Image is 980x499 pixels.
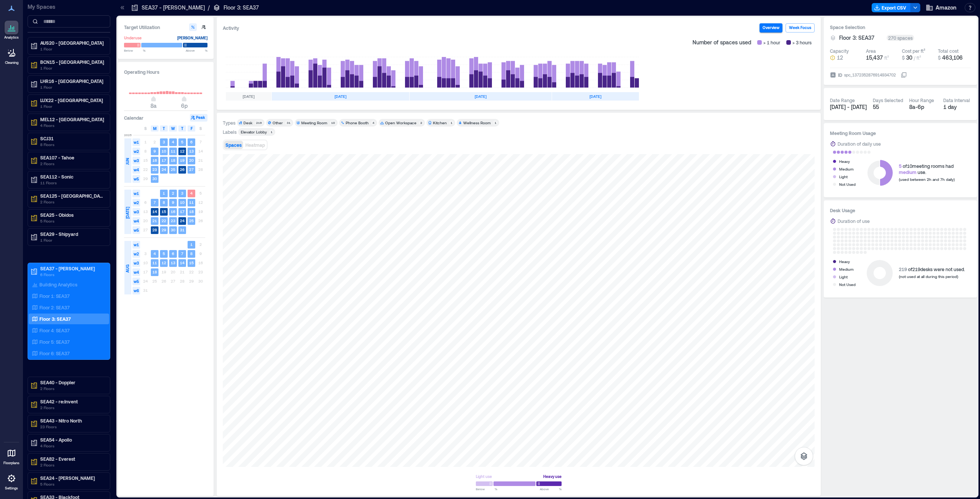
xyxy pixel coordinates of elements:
span: w4 [132,268,140,276]
div: of 10 meeting rooms had use. [899,163,955,175]
span: [DATE] [124,207,131,219]
text: 29 [162,228,166,232]
text: 25 [189,218,194,223]
span: w5 [132,226,140,234]
text: 15 [162,209,166,214]
p: 5 Floors [40,481,105,487]
div: Meeting Room [301,120,327,125]
div: [DATE] [272,92,409,101]
p: 2 Floors [40,462,105,468]
text: 4 [190,191,193,195]
span: JUN [124,158,131,165]
p: 4 Floors [40,443,105,449]
span: 15,437 [866,54,883,61]
text: 10 [162,149,166,153]
p: SEA112 - Sonic [40,174,105,180]
span: T [181,125,183,132]
button: Week Focus [786,23,815,33]
a: Settings [2,469,21,493]
span: w3 [132,157,140,164]
text: 4 [154,251,156,256]
p: AUS20 - [GEOGRAPHIC_DATA] [40,40,105,46]
span: w3 [132,208,140,216]
text: 14 [152,209,157,214]
div: Light [839,173,848,180]
span: / ft² [914,55,921,60]
span: > 1 hour [763,39,780,46]
p: 2 Floors [40,385,105,392]
div: [PERSON_NAME] [177,34,207,42]
p: SEA37 - [PERSON_NAME] [40,265,105,271]
span: M [153,125,157,132]
div: 2 [419,120,423,125]
div: of 219 desks were not used. [899,266,965,272]
text: 20 [189,158,194,163]
text: 10 [180,200,185,205]
div: Total cost [938,48,959,54]
p: Floor 6: SEA37 [39,350,70,356]
p: SEA42 - re:Invent [40,398,105,405]
p: SCJ31 [40,135,105,141]
button: Amazon [923,2,959,14]
p: My Spaces [28,3,110,11]
p: 1 Floor [40,46,105,52]
a: Cleaning [2,44,21,67]
text: 14 [180,260,185,265]
text: 8 [163,200,165,205]
button: Peak [190,114,207,122]
text: 13 [189,149,194,153]
div: 55 [873,103,903,111]
text: 7 [154,200,156,205]
text: 11 [171,149,175,153]
p: 2 Floors [40,199,105,205]
text: 6 [190,140,193,144]
div: Wellness Room [463,120,491,125]
text: 5 [163,251,165,256]
span: 30 [906,54,912,61]
text: 1 [163,191,165,195]
div: [DATE] [226,92,271,101]
span: w2 [132,250,140,258]
text: 16 [152,158,157,163]
p: LHR16 - [GEOGRAPHIC_DATA] [40,78,105,84]
span: 8a [150,102,157,109]
p: 23 Floors [40,424,105,430]
p: SEA37 - [PERSON_NAME] [142,4,205,11]
div: Types [223,120,235,126]
div: Light use [476,473,492,480]
div: Date Range [830,97,855,103]
span: Above % [540,487,562,491]
span: ft² [884,55,889,60]
span: (not used at all during this period) [899,274,958,279]
div: Capacity [830,48,849,54]
div: 1 [493,120,498,125]
a: Floorplans [1,444,22,468]
span: AUG [124,265,131,273]
span: F [191,125,193,132]
a: Analytics [2,18,21,42]
div: Duration of use [838,217,870,225]
div: [DATE] [410,92,552,101]
div: Duration of daily use [838,140,881,148]
span: Heatmap [245,142,265,148]
text: 18 [189,209,194,214]
div: Medium [839,165,854,173]
h3: Operating Hours [124,68,207,76]
text: 3 [163,140,165,144]
div: Cost per ft² [902,48,925,54]
text: 9 [172,200,174,205]
p: Floor 3: SEA37 [224,4,259,11]
p: SEA54 - Apollo [40,437,105,443]
p: SEA43 - Nitro North [40,418,105,424]
span: Below % [476,487,497,491]
div: Area [866,48,876,54]
p: LUX22 - [GEOGRAPHIC_DATA] [40,97,105,103]
div: Number of spaces used [689,36,815,49]
p: Floorplans [3,461,20,465]
text: 8 [190,251,193,256]
text: 30 [152,176,157,181]
text: 24 [180,218,185,223]
div: Medium [839,265,854,273]
text: 1 [190,242,193,247]
span: w4 [132,166,140,174]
